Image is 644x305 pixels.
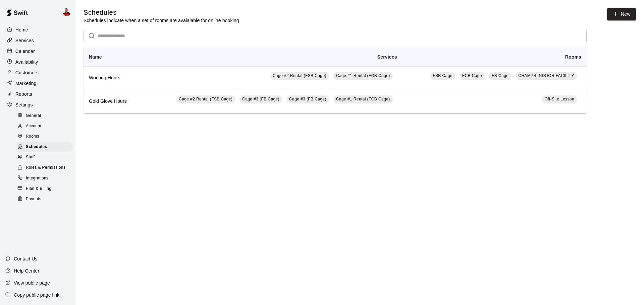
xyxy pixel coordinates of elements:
[16,132,73,141] div: Rooms
[15,91,32,97] p: Reports
[84,17,239,24] p: Schedules indicate when a set of rooms are avaialable for online booking
[14,268,39,274] p: Help Center
[492,73,508,78] span: FB Cage
[542,95,577,103] a: Off-Site Lesson
[26,154,35,161] span: Staff
[15,69,39,76] p: Customers
[16,184,73,194] div: Plan & Billing
[333,72,393,80] a: Cage #1 Rental (FCB Cage)
[15,80,37,87] p: Marketing
[16,163,75,173] a: Roles & Permissions
[489,72,511,80] a: FB Cage
[430,72,455,80] a: FSB Cage
[15,37,34,44] p: Services
[16,132,75,142] a: Rooms
[84,48,587,113] table: simple table
[286,95,329,103] a: Cage #3 (FB Cage)
[16,153,73,162] div: Staff
[26,112,41,119] span: General
[89,54,102,60] b: Name
[565,54,581,60] b: Rooms
[433,73,452,78] span: FSB Cage
[460,72,485,80] a: FCB Cage
[16,142,75,152] a: Schedules
[16,174,73,183] div: Integrations
[14,292,59,298] p: Copy public page link
[5,35,70,46] a: Services
[89,74,133,82] h6: Working Hours
[26,133,39,140] span: Rooms
[15,26,28,33] p: Home
[26,144,47,150] span: Schedules
[16,142,73,152] div: Schedules
[179,97,232,101] span: Cage #2 Rental (FSB Cage)
[5,89,70,99] a: Reports
[270,72,329,80] a: Cage #2 Rental (FSB Cage)
[14,255,38,262] p: Contact Us
[16,173,75,183] a: Integrations
[5,57,70,67] a: Availability
[545,97,575,101] span: Off-Site Lesson
[333,95,393,103] a: Cage #1 Rental (FCB Cage)
[336,97,390,101] span: Cage #1 Rental (FCB Cage)
[176,95,235,103] a: Cage #2 Rental (FSB Cage)
[26,196,41,203] span: Payouts
[16,110,75,121] a: General
[16,111,73,121] div: General
[15,101,33,108] p: Settings
[15,48,35,55] p: Calendar
[16,194,75,204] a: Payouts
[16,121,75,131] a: Account
[273,73,326,78] span: Cage #2 Rental (FSB Cage)
[5,46,70,56] a: Calendar
[462,73,482,78] span: FCB Cage
[242,97,279,101] span: Cage #3 (FB Cage)
[15,59,38,65] p: Availability
[289,97,326,101] span: Cage #3 (FB Cage)
[516,72,577,80] a: CHAMPS INDOOR FACILITY
[239,95,282,103] a: Cage #3 (FB Cage)
[26,164,65,171] span: Roles & Permissions
[16,195,73,204] div: Payouts
[5,78,70,88] a: Marketing
[26,185,51,192] span: Plan & Billing
[336,73,390,78] span: Cage #1 Rental (FCB Cage)
[89,98,133,105] h6: Gold Glove Hours
[63,8,71,16] img: Ryan Nail
[16,152,75,163] a: Staff
[16,122,73,131] div: Account
[16,183,75,194] a: Plan & Billing
[84,8,239,17] h5: Schedules
[16,163,73,172] div: Roles & Permissions
[377,54,397,60] b: Services
[5,25,70,35] a: Home
[14,280,50,286] p: View public page
[5,100,70,110] a: Settings
[61,5,75,19] div: Ryan Nail
[5,68,70,78] a: Customers
[518,73,574,78] span: CHAMPS INDOOR FACILITY
[26,175,49,182] span: Integrations
[607,8,636,20] a: New
[26,123,41,130] span: Account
